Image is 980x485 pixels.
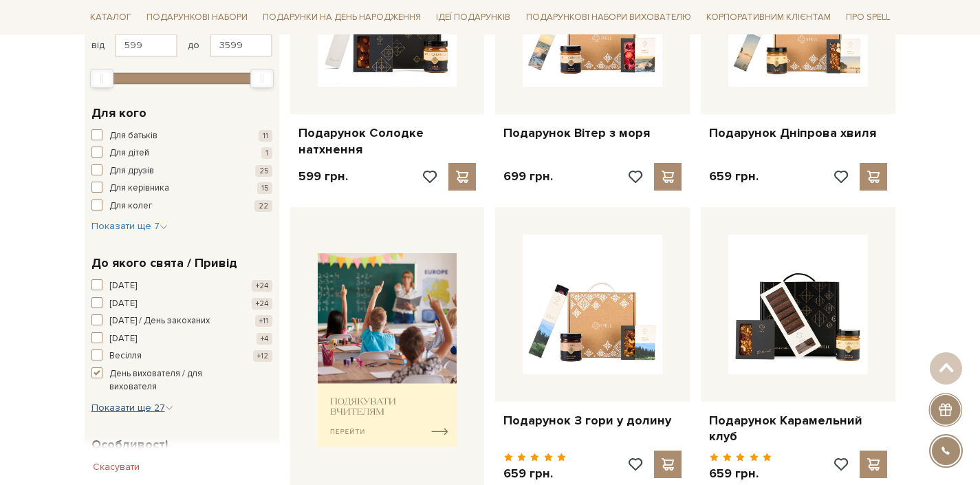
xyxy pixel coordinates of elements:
span: [DATE] [109,332,137,346]
span: 22 [254,200,272,212]
button: День вихователя / для вихователя [91,367,272,394]
button: Для друзів 25 [91,164,272,178]
input: Ціна [115,34,177,57]
button: [DATE] / День закоханих +11 [91,314,272,328]
span: [DATE] / День закоханих [109,314,210,328]
span: 25 [255,165,272,177]
span: +12 [253,350,272,362]
a: Подарунок Дніпрова хвиля [709,125,887,141]
a: Каталог [85,7,137,28]
span: Для колег [109,200,153,213]
span: Для батьків [109,129,157,143]
span: 11 [259,130,272,142]
span: 1 [261,147,272,159]
button: [DATE] +24 [91,279,272,293]
button: Показати ще 7 [91,219,168,233]
span: +24 [252,298,272,310]
a: Подарункові набори вихователю [521,6,697,29]
input: Ціна [210,34,272,57]
button: Для колег 22 [91,200,272,213]
span: Для друзів [109,164,154,178]
p: 659 грн. [503,466,566,482]
span: Для дітей [109,147,149,160]
p: 699 грн. [503,169,553,184]
span: [DATE] [109,297,137,311]
p: 599 грн. [298,169,348,184]
span: Особливості [91,435,168,454]
button: Скасувати [85,456,148,478]
button: Для дітей 1 [91,147,272,160]
span: +11 [255,315,272,327]
span: +24 [252,280,272,292]
a: Подарункові набори [141,7,253,28]
button: Весілля +12 [91,349,272,363]
p: 659 грн. [709,466,772,482]
span: 15 [257,182,272,194]
span: Весілля [109,349,142,363]
a: Ідеї подарунків [431,7,516,28]
a: Подарунок Карамельний клуб [709,413,887,445]
button: Показати ще 27 [91,401,173,415]
a: Подарунок З гори у долину [503,413,682,429]
span: +4 [257,333,272,345]
p: 659 грн. [709,169,759,184]
div: Max [250,69,274,88]
span: Для кого [91,104,146,122]
span: до [188,39,199,52]
button: Для керівника 15 [91,182,272,195]
button: [DATE] +4 [91,332,272,346]
span: [DATE] [109,279,137,293]
span: До якого свята / Привід [91,254,237,272]
span: Показати ще 7 [91,220,168,232]
span: від [91,39,105,52]
span: Показати ще 27 [91,402,173,413]
button: [DATE] +24 [91,297,272,311]
a: Про Spell [840,7,895,28]
a: Подарунок Солодке натхнення [298,125,477,158]
span: День вихователя / для вихователя [109,367,235,394]
span: Для керівника [109,182,169,195]
a: Корпоративним клієнтам [701,6,836,29]
img: banner [318,253,457,446]
a: Подарунок Вітер з моря [503,125,682,141]
div: Min [90,69,113,88]
button: Для батьків 11 [91,129,272,143]
a: Подарунки на День народження [257,7,426,28]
